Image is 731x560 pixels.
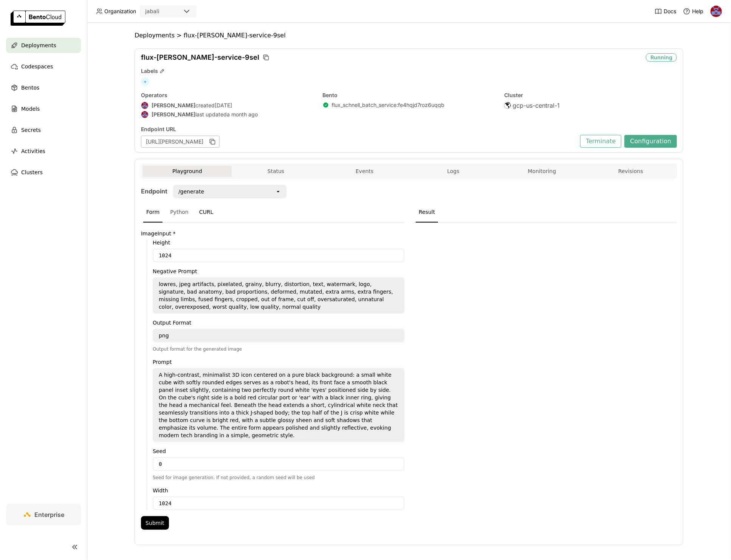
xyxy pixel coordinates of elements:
img: logo [11,11,65,26]
label: Width [153,487,404,493]
div: Form [143,202,163,223]
img: Jhonatan Oliveira [141,102,148,109]
div: Bento [323,92,496,99]
div: Cluster [504,92,677,99]
span: Activities [21,147,45,156]
span: Deployments [21,41,56,50]
a: Models [6,101,81,116]
span: Deployments [135,32,175,39]
div: created [141,102,314,109]
textarea: lowres, jpeg artifacts, pixelated, grainy, blurry, distortion, text, watermark, logo, signature, ... [153,278,404,313]
div: Labels [141,68,677,74]
div: Running [646,53,677,62]
button: Submit [141,516,169,530]
span: flux-[PERSON_NAME]-service-9sel [141,53,259,62]
a: Codespaces [6,59,81,74]
strong: Endpoint [141,187,167,195]
span: a month ago [227,111,258,118]
span: [DATE] [215,102,232,109]
svg: open [275,189,281,195]
span: gcp-us-central-1 [513,102,560,109]
img: Jhonatan Oliveira [141,111,148,118]
div: Endpoint URL [141,126,576,133]
div: /generate [178,188,204,195]
span: Bentos [21,83,39,92]
span: Clusters [21,168,43,177]
span: + [141,77,149,86]
span: Organization [104,8,136,15]
strong: [PERSON_NAME] [152,111,195,118]
a: Docs [655,8,676,15]
label: ImageInput * [141,230,404,237]
button: Monitoring [498,166,587,177]
span: Help [692,8,703,15]
a: Bentos [6,80,81,95]
span: Enterprise [35,511,65,518]
a: Deployments [6,38,81,53]
button: Terminate [580,135,621,148]
input: Selected jabali. [160,8,161,15]
label: Output Format [153,320,404,326]
div: CURL [196,202,217,223]
textarea: A high-contrast, minimalist 3D icon centered on a pure black background: a small white cube with ... [153,369,404,441]
div: [URL][PERSON_NAME] [141,136,220,148]
div: Seed for image generation. If not provided, a random seed will be used [153,474,404,481]
strong: [PERSON_NAME] [152,102,195,109]
a: Enterprise [6,504,81,525]
button: Configuration [624,135,677,148]
button: Status [232,166,321,177]
label: Prompt [153,359,404,365]
label: Height [153,240,404,246]
button: Events [320,166,409,177]
div: Help [683,8,703,15]
span: Docs [664,8,676,15]
span: Logs [447,168,459,175]
div: jabali [145,8,160,15]
div: Python [167,202,192,223]
span: flux-[PERSON_NAME]-service-9sel [184,32,286,39]
textarea: png [153,330,404,342]
input: Selected /generate. [205,188,206,195]
a: Clusters [6,165,81,180]
div: Result [416,202,438,223]
button: Playground [143,166,232,177]
span: Codespaces [21,62,53,71]
img: Jhonatan Oliveira [711,6,722,17]
label: Negative Prompt [153,268,404,274]
span: Secrets [21,125,41,135]
a: Activities [6,144,81,159]
div: Output format for the generated image [153,345,404,353]
div: Operators [141,92,314,99]
a: flux_schnell_batch_service:fe4hqjd7roz6uqqb [332,102,445,108]
a: Secrets [6,122,81,138]
nav: Breadcrumbs navigation [135,32,683,39]
span: Models [21,104,40,113]
button: Revisions [586,166,675,177]
span: > [175,32,184,39]
label: Seed [153,448,404,454]
div: last updated [141,111,314,118]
